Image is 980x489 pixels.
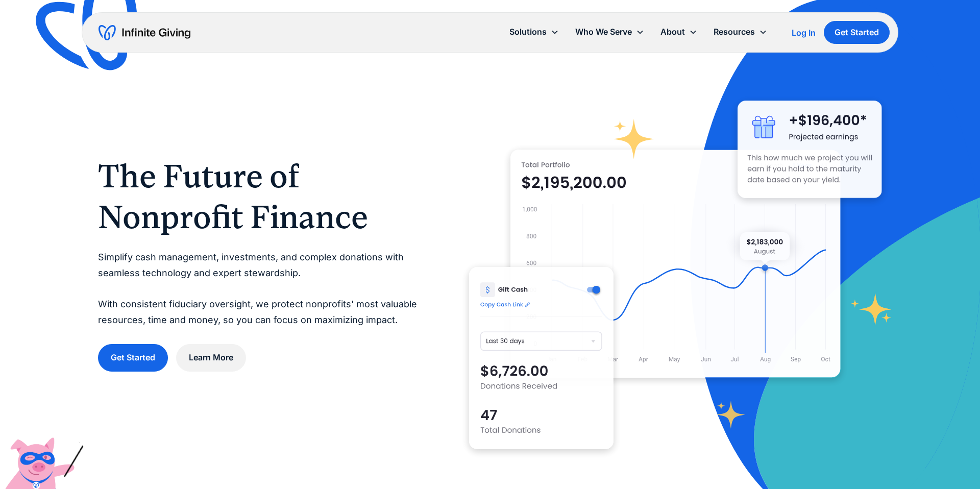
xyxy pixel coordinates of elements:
[792,27,816,39] a: Log In
[510,150,841,378] img: nonprofit donation platform
[851,293,892,325] img: fundraising star
[509,25,547,39] div: Solutions
[705,21,775,43] div: Resources
[714,25,755,39] div: Resources
[501,21,567,43] div: Solutions
[567,21,652,43] div: Who We Serve
[98,156,428,237] h1: The Future of Nonprofit Finance
[660,25,685,39] div: About
[792,29,816,37] div: Log In
[469,267,614,449] img: donation software for nonprofits
[176,344,246,371] a: Learn More
[98,344,168,371] a: Get Started
[99,25,190,41] a: home
[652,21,705,43] div: About
[98,250,428,328] p: Simplify cash management, investments, and complex donations with seamless technology and expert ...
[575,25,632,39] div: Who We Serve
[824,21,890,44] a: Get Started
